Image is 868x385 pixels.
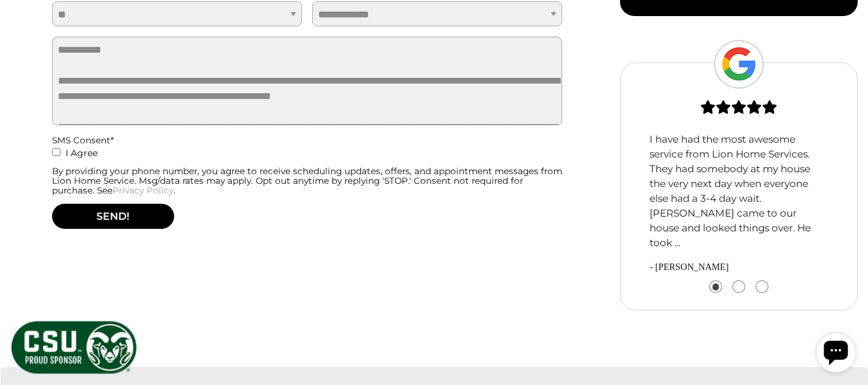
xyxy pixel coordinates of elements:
[52,204,174,229] button: SEND!
[52,136,563,145] div: SMS Consent
[714,40,764,89] img: Google Logo
[644,75,833,293] div: carousel
[650,132,828,251] p: I have had the most awesome service from Lion Home Services. They had somebody at my house the ve...
[5,5,44,44] div: Open chat widget
[52,148,60,156] input: I Agree
[52,166,563,195] div: By providing your phone number, you agree to receive scheduling updates, offers, and appointment ...
[52,145,563,166] label: I Agree
[10,319,138,375] img: CSU Sponsor Badge
[112,185,173,195] a: Privacy Policy
[644,75,834,276] div: slide 1
[650,260,828,274] span: - [PERSON_NAME]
